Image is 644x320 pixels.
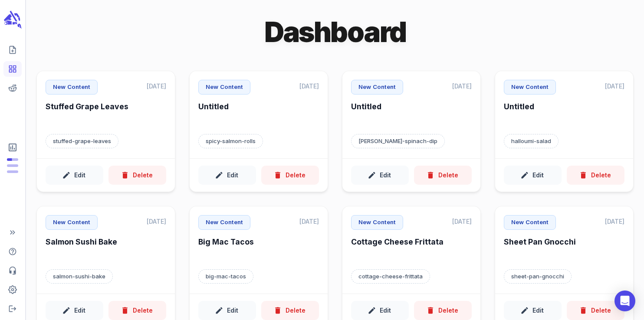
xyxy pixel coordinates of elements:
[605,215,624,228] p: [DATE]
[46,134,118,149] p: Target keyword: stuffed-grape-leaves
[504,237,624,261] h6: Sheet Pan Gnocchi
[264,14,406,50] h1: Dashboard
[605,80,624,92] p: [DATE]
[7,158,18,161] span: Posts: 11 of 25 monthly posts used
[351,101,472,125] h6: Untitled
[108,166,166,185] button: Delete
[147,80,166,92] p: [DATE]
[504,101,624,125] h6: Untitled
[3,225,22,240] span: Expand Sidebar
[7,164,18,167] span: Output Tokens: 0 of 400,000 monthly tokens used. These limits are based on the last model you use...
[46,101,166,125] h6: Stuffed Grape Leaves
[46,166,103,185] button: Edit
[3,301,22,317] span: Logout
[46,237,166,261] h6: Salmon Sushi Bake
[351,269,430,284] p: Target keyword: cottage-cheese-frittata
[351,215,403,230] p: New Content
[351,134,445,149] p: Target keyword: knorr-spinach-dip
[198,134,263,149] p: Target keyword: spicy-salmon-rolls
[504,134,559,149] p: Target keyword: halloumi-salad
[504,269,572,284] p: Target keyword: sheet-pan-gnocchi
[3,244,22,259] span: Help Center
[351,237,472,261] h6: Cottage Cheese Frittata
[3,42,22,58] span: Create new content
[7,170,18,173] span: Input Tokens: 0 of 2,000,000 monthly tokens used. These limits are based on the last model you us...
[351,80,403,95] p: New Content
[504,80,556,95] p: New Content
[3,263,22,278] span: Contact Support
[414,166,472,185] button: Delete
[452,80,472,92] p: [DATE]
[3,139,22,156] span: View Subscription & Usage
[3,282,22,297] span: Adjust your account settings
[198,166,256,185] button: Edit
[198,215,250,230] p: New Content
[614,291,635,311] div: Open Intercom Messenger
[198,269,253,284] p: Target keyword: big-mac-tacos
[261,166,319,185] button: Delete
[567,166,624,185] button: Delete
[46,80,98,95] p: New Content
[198,237,319,261] h6: Big Mac Tacos
[351,166,409,185] button: Edit
[198,80,250,95] p: New Content
[46,269,113,284] p: Target keyword: salmon-sushi-bake
[3,80,22,96] span: View your Reddit Intelligence add-on dashboard
[504,215,556,230] p: New Content
[299,80,319,92] p: [DATE]
[452,215,472,228] p: [DATE]
[299,215,319,228] p: [DATE]
[3,61,22,77] span: View your content dashboard
[147,215,166,228] p: [DATE]
[504,166,562,185] button: Edit
[198,101,319,125] h6: Untitled
[46,215,98,230] p: New Content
